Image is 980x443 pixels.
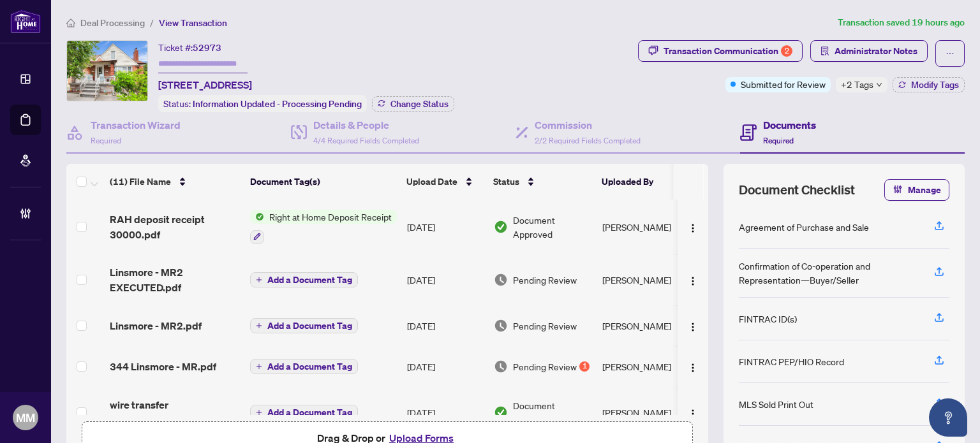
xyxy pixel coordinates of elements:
div: 1 [579,361,590,372]
span: Status [493,175,519,189]
span: 4/4 Required Fields Completed [313,136,419,145]
span: Submitted for Review [741,77,826,91]
span: MM [16,409,35,426]
td: [PERSON_NAME] [597,254,693,305]
h4: Documents [763,117,816,133]
button: Add a Document Tag [250,358,358,375]
li: / [150,15,154,30]
span: Right at Home Deposit Receipt [264,210,397,224]
span: Upload Date [406,175,457,189]
img: Logo [688,409,698,419]
span: Document Approved [513,398,592,426]
span: Pending Review [513,273,577,287]
button: Add a Document Tag [250,317,358,334]
button: Logo [683,270,703,290]
span: Document Checklist [739,181,855,199]
span: 2/2 Required Fields Completed [535,136,641,145]
button: Logo [683,402,703,423]
td: [PERSON_NAME] [597,305,693,346]
img: Document Status [494,359,508,374]
span: Add a Document Tag [267,408,352,417]
span: (11) File Name [110,175,171,189]
span: RAH deposit receipt 30000.pdf [110,212,240,242]
span: 344 Linsmore - MR.pdf [110,359,216,374]
img: Logo [688,363,698,373]
span: View Transaction [159,17,227,29]
td: [PERSON_NAME] [597,200,693,254]
h4: Commission [535,117,641,133]
td: [PERSON_NAME] [597,387,693,438]
button: Administrator Notes [810,40,928,62]
span: Deal Processing [80,17,145,29]
span: [STREET_ADDRESS] [158,77,252,92]
span: solution [820,47,829,55]
span: wire transfer confirmation.jpeg [110,397,240,428]
span: Administrator Notes [835,41,917,61]
img: Logo [688,322,698,332]
th: Upload Date [401,164,488,200]
button: Modify Tags [893,77,965,92]
button: Logo [683,356,703,377]
span: Pending Review [513,319,577,333]
button: Logo [683,316,703,336]
img: Status Icon [250,210,264,224]
button: Status IconRight at Home Deposit Receipt [250,210,397,244]
span: Manage [908,180,941,200]
img: IMG-E12288352_1.jpg [67,41,147,101]
span: Information Updated - Processing Pending [193,98,362,110]
button: Add a Document Tag [250,272,358,288]
button: Add a Document Tag [250,404,358,421]
img: Logo [688,276,698,286]
th: Status [488,164,597,200]
span: Change Status [390,99,449,108]
img: Logo [688,223,698,233]
span: home [66,18,75,27]
button: Transaction Communication2 [638,40,803,62]
td: [PERSON_NAME] [597,346,693,387]
span: plus [256,409,262,416]
div: Ticket #: [158,40,221,55]
img: logo [10,10,41,33]
button: Manage [884,179,949,201]
th: Uploaded By [597,164,692,200]
td: [DATE] [402,200,489,254]
th: (11) File Name [105,164,245,200]
span: +2 Tags [841,77,873,92]
span: Document Approved [513,213,592,241]
img: Document Status [494,319,508,333]
div: FINTRAC PEP/HIO Record [739,354,844,368]
div: 2 [781,45,792,57]
td: [DATE] [402,346,489,387]
button: Add a Document Tag [250,405,358,420]
button: Add a Document Tag [250,272,358,287]
td: [DATE] [402,387,489,438]
span: plus [256,323,262,329]
span: Add a Document Tag [267,275,352,284]
span: Add a Document Tag [267,321,352,330]
span: Required [91,136,121,145]
th: Document Tag(s) [245,164,401,200]
span: 52973 [193,42,221,54]
span: plus [256,363,262,370]
div: MLS Sold Print Out [739,397,813,411]
button: Change Status [372,96,454,112]
span: Linsmore - MR2 EXECUTED.pdf [110,265,240,295]
img: Document Status [494,273,508,287]
span: Add a Document Tag [267,362,352,371]
span: Required [763,136,794,145]
td: [DATE] [402,254,489,305]
div: Agreement of Purchase and Sale [739,220,869,234]
span: down [876,82,882,88]
img: Document Status [494,405,508,419]
span: plus [256,277,262,283]
img: Document Status [494,220,508,234]
h4: Details & People [313,117,419,133]
span: Pending Review [513,359,577,374]
h4: Transaction Wizard [91,117,181,133]
div: FINTRAC ID(s) [739,312,797,326]
div: Confirmation of Co-operation and Representation—Buyer/Seller [739,259,919,287]
button: Add a Document Tag [250,359,358,374]
span: ellipsis [946,49,954,58]
span: Modify Tags [911,80,959,89]
article: Transaction saved 19 hours ago [838,15,965,30]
